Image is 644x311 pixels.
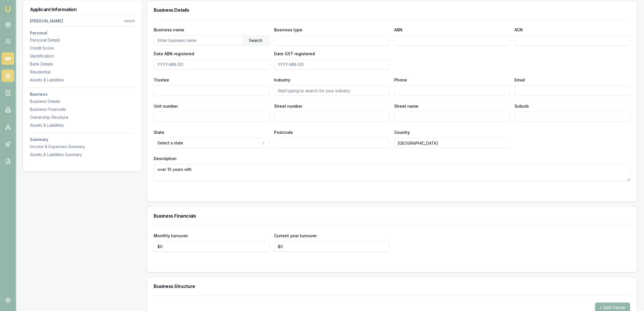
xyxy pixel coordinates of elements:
[394,130,410,135] label: Country
[154,77,169,82] label: Trustee
[154,59,270,69] input: YYYY-MM-DD
[5,6,11,13] img: emu-icon-u.png
[154,284,630,289] h3: Business Structure
[30,138,135,142] h3: Summary
[30,7,135,12] h3: Applicant Information
[30,107,135,112] div: Business Financials
[154,104,178,109] label: Unit number
[154,214,630,218] h3: Business Financials
[30,92,135,96] h3: Business
[30,99,135,104] div: Business Details
[274,241,390,251] input: $
[274,233,317,238] label: Current year turnover
[154,130,164,135] label: State
[30,18,63,24] div: [PERSON_NAME]
[30,144,135,150] div: Income & Expenses Summary
[30,152,135,157] div: Assets & Liabilities Summary
[154,51,194,56] label: Date ABN registered
[394,104,418,109] label: Street name
[154,164,630,181] textarea: over 10 years with
[154,241,270,251] input: $
[274,51,315,56] label: Date GST registered
[274,27,302,32] label: Business type
[274,104,302,109] label: Street number
[394,77,407,82] label: Phone
[242,36,269,45] div: Search
[154,36,242,45] input: Enter business name
[30,114,135,120] div: Ownership Structure
[154,8,630,12] h3: Business Details
[274,77,290,82] label: Industry
[30,45,135,51] div: Credit Score
[30,61,135,67] div: Bank Details
[30,37,135,43] div: Personal Details
[274,85,390,96] input: Start typing to search for your industry
[30,31,135,35] h3: Personal
[515,27,523,32] label: ACN
[515,77,525,82] label: Email
[154,27,184,32] label: Business name
[30,53,135,59] div: Identification
[274,130,293,135] label: Postcode
[274,59,390,69] input: YYYY-MM-DD
[30,122,135,128] div: Assets & Liabilities
[515,104,529,109] label: Suburb
[394,27,402,32] label: ABN
[30,77,135,83] div: Assets & Liabilities
[154,156,177,161] label: Description
[154,233,188,238] label: Monthly turnover
[30,69,135,75] div: Residential
[124,19,135,23] div: switch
